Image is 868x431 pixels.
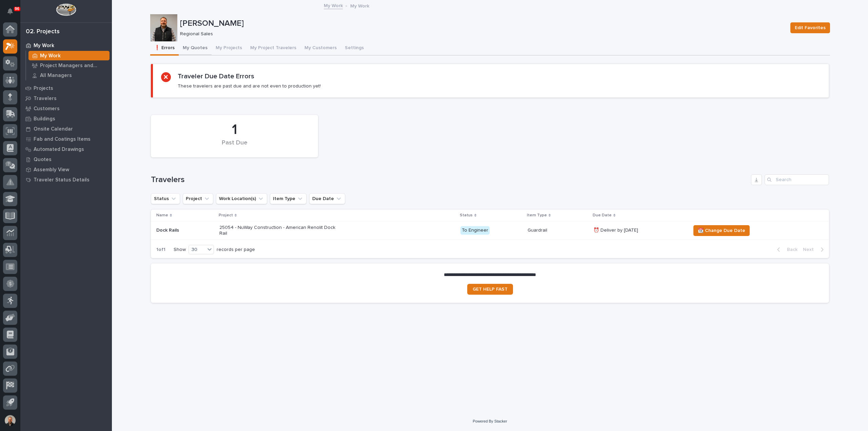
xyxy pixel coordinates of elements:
[34,43,54,49] p: My Work
[15,6,19,11] p: 96
[217,247,255,253] p: records per page
[20,114,112,124] a: Buildings
[765,174,829,185] input: Search
[26,51,112,60] a: My Work
[34,136,91,142] p: Fab and Coatings Items
[20,124,112,134] a: Onsite Calendar
[151,193,180,204] button: Status
[20,103,112,114] a: Customers
[180,31,782,37] p: Regional Sales
[178,83,321,89] p: These travelers are past due and are not even to production yet!
[593,228,685,233] p: ⏰ Deliver by [DATE]
[246,41,300,56] button: My Project Travelers
[56,3,76,16] img: Workspace Logo
[772,247,800,253] button: Back
[183,193,213,204] button: Project
[180,19,785,28] p: [PERSON_NAME]
[40,73,72,79] p: All Managers
[150,41,179,56] button: ❗ Errors
[40,63,107,69] p: Project Managers and Engineers
[20,134,112,144] a: Fab and Coatings Items
[473,287,508,292] span: GET HELP FAST
[693,225,750,236] button: 📆 Change Due Date
[324,1,343,9] a: My Work
[698,227,745,235] span: 📆 Change Due Date
[800,247,829,253] button: Next
[40,53,61,59] p: My Work
[460,226,490,235] div: To Engineer
[216,193,267,204] button: Work Location(s)
[350,2,369,9] p: My Work
[151,221,829,240] tr: Dock Rails25054 - NuWay Construction - American Renolit Dock RailTo EngineerGuardrail⏰ Deliver by...
[219,225,338,236] p: 25054 - NuWay Construction - American Renolit Dock Rail
[179,41,212,56] button: My Quotes
[156,228,214,233] p: Dock Rails
[790,22,830,33] button: Edit Favorites
[8,8,17,19] div: Notifications96
[3,413,17,428] button: users-avatar
[460,212,473,219] p: Status
[795,24,826,32] span: Edit Favorites
[20,40,112,51] a: My Work
[20,164,112,175] a: Assembly View
[20,175,112,185] a: Traveler Status Details
[162,139,307,154] div: Past Due
[34,96,57,102] p: Travelers
[34,126,73,132] p: Onsite Calendar
[26,28,60,36] div: 02. Projects
[26,71,112,80] a: All Managers
[34,85,53,92] p: Projects
[162,121,307,138] div: 1
[34,167,69,173] p: Assembly View
[309,193,345,204] button: Due Date
[178,72,254,80] h2: Traveler Due Date Errors
[3,4,17,18] button: Notifications
[174,247,186,253] p: Show
[593,212,612,219] p: Due Date
[20,154,112,164] a: Quotes
[300,41,341,56] button: My Customers
[34,177,90,183] p: Traveler Status Details
[156,212,168,219] p: Name
[528,228,588,233] p: Guardrail
[20,93,112,103] a: Travelers
[151,175,748,185] h1: Travelers
[473,419,507,423] a: Powered By Stacker
[26,61,112,70] a: Project Managers and Engineers
[151,241,171,258] p: 1 of 1
[219,212,233,219] p: Project
[189,246,205,253] div: 30
[20,83,112,93] a: Projects
[20,144,112,154] a: Automated Drawings
[270,193,307,204] button: Item Type
[212,41,246,56] button: My Projects
[34,116,55,122] p: Buildings
[34,157,52,163] p: Quotes
[467,284,513,295] a: GET HELP FAST
[527,212,547,219] p: Item Type
[783,247,797,253] span: Back
[341,41,368,56] button: Settings
[34,146,84,153] p: Automated Drawings
[34,106,60,112] p: Customers
[803,247,818,253] span: Next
